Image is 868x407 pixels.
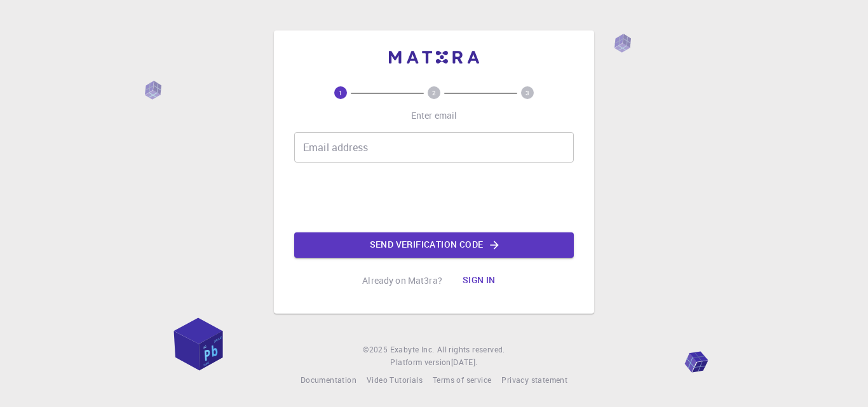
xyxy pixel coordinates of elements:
[526,88,529,97] text: 3
[433,374,491,387] a: Terms of service
[437,344,505,356] span: All rights reserved.
[337,173,531,222] iframe: reCAPTCHA
[432,88,436,97] text: 2
[501,374,567,387] a: Privacy statement
[433,375,491,385] span: Terms of service
[452,268,506,293] button: Sign in
[390,344,435,356] a: Exabyte Inc.
[367,375,423,385] span: Video Tutorials
[501,375,567,385] span: Privacy statement
[339,88,342,97] text: 1
[301,374,356,387] a: Documentation
[390,344,435,354] span: Exabyte Inc.
[451,357,478,367] span: [DATE] .
[294,232,574,258] button: Send verification code
[301,375,356,385] span: Documentation
[411,109,458,122] p: Enter email
[390,356,451,369] span: Platform version
[362,274,442,287] p: Already on Mat3ra?
[363,344,390,356] span: © 2025
[451,356,478,369] a: [DATE].
[367,374,423,387] a: Video Tutorials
